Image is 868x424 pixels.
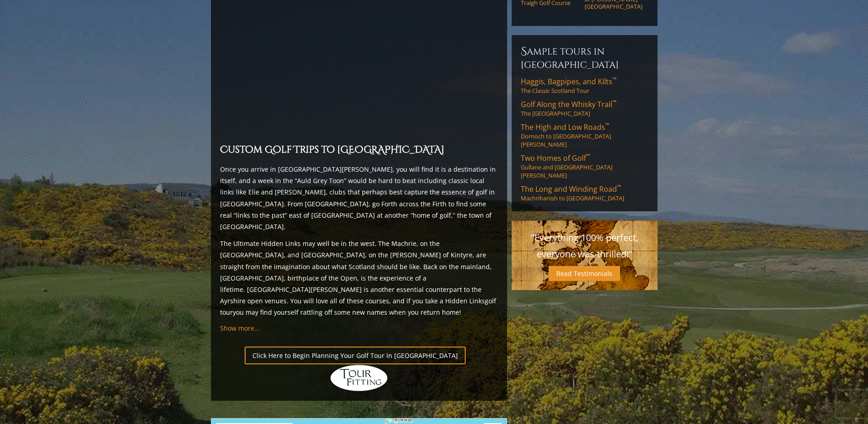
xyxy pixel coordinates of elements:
[220,143,498,158] h2: Custom Golf Trips to [GEOGRAPHIC_DATA]
[617,183,621,191] sup: ™
[521,153,590,163] span: Two Homes of Golf
[329,364,389,392] img: Hidden Links
[220,296,496,317] a: golf tour
[220,163,498,232] p: Once you arrive in [GEOGRAPHIC_DATA][PERSON_NAME], you will find it is a destination in itself, a...
[521,122,648,148] a: The High and Low Roads™Dornoch to [GEOGRAPHIC_DATA][PERSON_NAME]
[549,266,620,281] a: Read Testimonials
[521,230,648,262] p: "Everything 100% perfect, everyone was thrilled!"
[521,44,648,71] h6: Sample Tours in [GEOGRAPHIC_DATA]
[220,324,260,332] a: Show more...
[245,347,466,364] a: Click Here to Begin Planning Your Golf Tour in [GEOGRAPHIC_DATA]
[605,121,609,129] sup: ™
[521,99,616,109] span: Golf Along the Whisky Trail
[521,99,648,117] a: Golf Along the Whisky Trail™The [GEOGRAPHIC_DATA]
[521,77,648,95] a: Haggis, Bagpipes, and Kilts™The Classic Scotland Tour
[612,98,616,106] sup: ™
[521,153,648,179] a: Two Homes of Golf™Gullane and [GEOGRAPHIC_DATA][PERSON_NAME]
[521,77,616,87] span: Haggis, Bagpipes, and Kilts
[612,76,616,83] sup: ™
[521,122,609,132] span: The High and Low Roads
[586,152,590,160] sup: ™
[521,184,621,194] span: The Long and Winding Road
[220,238,498,318] p: The Ultimate Hidden Links may well be in the west. The Machrie, on the [GEOGRAPHIC_DATA], and [GE...
[521,184,648,202] a: The Long and Winding Road™Machrihanish to [GEOGRAPHIC_DATA]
